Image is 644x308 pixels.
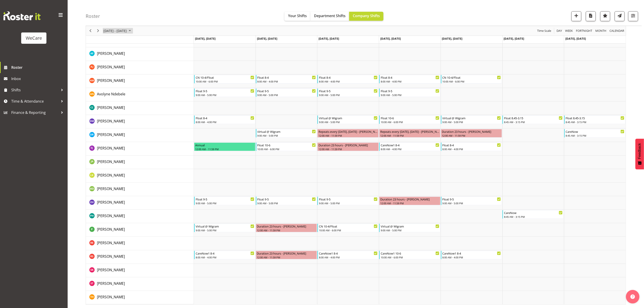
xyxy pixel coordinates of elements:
[86,183,194,196] td: Marie-Claire Dickson-Bakker resource
[257,201,316,205] div: 9:00 AM - 5:00 PM
[441,115,502,124] div: Deepti Mahajan"s event - Virtual @ Wigram Begin From Friday, September 19, 2025 at 9:00:00 AM GMT...
[379,197,440,205] div: Olive Vermazen"s event - Duration 23 hours - Olive Vermazen Begin From Thursday, September 18, 20...
[256,143,317,151] div: Ella Jarvis"s event - Float 10-6 Begin From Tuesday, September 16, 2025 at 10:00:00 AM GMT+12:00 ...
[381,255,439,259] div: 10:00 AM - 6:00 PM
[97,213,125,218] a: [PERSON_NAME]
[502,210,564,219] div: Philippa Henry"s event - CareNow Begin From Saturday, September 20, 2025 at 8:45:00 AM GMT+12:00 ...
[317,224,379,232] div: Pooja Prabhu"s event - CN 10-4/Float Begin From Wednesday, September 17, 2025 at 10:00:00 AM GMT+...
[317,129,379,138] div: Deepti Raturi"s event - Repeats every wednesday, thursday - Deepti Raturi Begin From Wednesday, S...
[97,91,125,97] a: Avolyne Ndebele
[442,129,501,134] div: Duration 23 hours - [PERSON_NAME]
[194,197,255,205] div: Olive Vermazen"s event - Float 9-5 Begin From Monday, September 15, 2025 at 9:00:00 AM GMT+12:00 ...
[95,28,101,34] button: Next
[257,251,316,255] div: Duration 23 hours - [PERSON_NAME]
[97,119,125,124] span: [PERSON_NAME]
[3,11,41,20] img: Rosterit website logo
[97,64,125,70] a: [PERSON_NAME]
[97,254,125,259] a: [PERSON_NAME]
[87,26,94,35] div: Previous
[97,146,125,151] span: [PERSON_NAME]
[97,294,125,300] a: [PERSON_NAME]
[381,80,439,83] div: 8:00 AM - 4:00 PM
[97,92,125,97] span: Avolyne Ndebele
[257,89,316,93] div: Float 9-5
[86,129,194,142] td: Deepti Raturi resource
[319,143,378,147] div: Duration 23 hours - [PERSON_NAME]
[86,88,194,101] td: Avolyne Ndebele resource
[11,87,59,93] span: Shifts
[196,201,254,205] div: 9:00 AM - 5:00 PM
[379,224,440,232] div: Pooja Prabhu"s event - Virtual @ Wigram Begin From Thursday, September 18, 2025 at 9:00:00 AM GMT...
[319,75,378,80] div: Float 8-4
[97,227,125,232] span: [PERSON_NAME]
[537,28,552,34] span: Time Scale
[635,139,644,169] button: Feedback - Show survey
[609,28,625,34] span: calendar
[575,28,593,34] button: Fortnight
[196,80,254,83] div: 10:00 AM - 6:00 PM
[381,224,439,228] div: Virtual @ Wigram
[442,197,501,201] div: Float 9-5
[638,143,642,159] span: Feedback
[442,120,501,124] div: 9:00 AM - 5:00 PM
[195,37,215,41] span: [DATE], [DATE]
[381,228,439,232] div: 9:00 AM - 5:00 PM
[442,147,501,151] div: 8:00 AM - 4:00 PM
[379,251,440,259] div: Rhianne Sharples"s event - CareNow1 10-6 Begin From Thursday, September 18, 2025 at 10:00:00 AM G...
[441,75,502,83] div: Ashley Mendoza"s event - CN 10-4/Float Begin From Friday, September 19, 2025 at 10:00:00 AM GMT+1...
[97,200,125,205] a: [PERSON_NAME]
[196,75,254,80] div: CN 10-4/Float
[319,116,378,120] div: Virtual @ Wigram
[196,228,254,232] div: 9:00 AM - 5:00 PM
[442,75,501,80] div: CN 10-4/Float
[504,37,524,41] span: [DATE], [DATE]
[319,201,378,205] div: 9:00 AM - 5:00 PM
[566,134,624,137] div: 8:45 AM - 3:15 PM
[441,197,502,205] div: Olive Vermazen"s event - Float 9-5 Begin From Friday, September 19, 2025 at 9:00:00 AM GMT+12:00 ...
[97,240,125,246] a: [PERSON_NAME]
[317,115,379,124] div: Deepti Mahajan"s event - Virtual @ Wigram Begin From Wednesday, September 17, 2025 at 9:00:00 AM ...
[97,294,125,299] span: [PERSON_NAME]
[97,267,125,272] span: [PERSON_NAME]
[575,28,593,34] span: Fortnight
[11,75,65,82] span: Inbox
[564,129,626,138] div: Deepti Raturi"s event - CareNow Begin From Sunday, September 21, 2025 at 8:45:00 AM GMT+12:00 End...
[317,197,379,205] div: Olive Vermazen"s event - Float 9-5 Begin From Wednesday, September 17, 2025 at 9:00:00 AM GMT+12:...
[257,134,316,137] div: 9:00 AM - 5:00 PM
[319,251,378,255] div: CareNow1 8-4
[566,116,624,120] div: Float 8.45-3.15
[26,35,42,41] div: WeCare
[442,143,501,147] div: Float 8-4
[379,129,440,138] div: Deepti Raturi"s event - Repeats every wednesday, thursday - Deepti Raturi Begin From Thursday, Se...
[256,224,317,232] div: Pooja Prabhu"s event - Duration 23 hours - Pooja Prabhu Begin From Tuesday, September 16, 2025 at...
[97,281,125,286] a: [PERSON_NAME]
[194,88,255,97] div: Avolyne Ndebele"s event - Float 9-5 Begin From Monday, September 15, 2025 at 9:00:00 AM GMT+12:00...
[11,98,59,105] span: Time & Attendance
[319,197,378,201] div: Float 9-5
[196,224,254,228] div: Virtual @ Wigram
[288,13,307,18] span: Your Shifts
[256,251,317,259] div: Rhianne Sharples"s event - Duration 23 hours - Rhianne Sharples Begin From Tuesday, September 16,...
[381,75,439,80] div: Float 8-4
[97,213,125,218] span: [PERSON_NAME]
[504,116,563,120] div: Float 8.45-3.15
[97,227,125,232] a: [PERSON_NAME]
[97,173,125,178] span: [PERSON_NAME]
[86,291,194,304] td: Tillie Hollyer resource
[379,75,440,83] div: Ashley Mendoza"s event - Float 8-4 Begin From Thursday, September 18, 2025 at 8:00:00 AM GMT+12:0...
[257,37,277,41] span: [DATE], [DATE]
[86,277,194,291] td: Simone Turner resource
[86,115,194,129] td: Deepti Mahajan resource
[97,186,125,191] a: [PERSON_NAME]
[349,12,383,21] button: Company Shifts
[381,89,439,93] div: Float 9-5
[103,28,133,34] button: September 15 - 21, 2025
[86,142,194,156] td: Ella Jarvis resource
[441,129,502,138] div: Deepti Raturi"s event - Duration 23 hours - Deepti Raturi Begin From Friday, September 19, 2025 a...
[381,147,439,151] div: 8:00 AM - 4:00 PM
[194,75,255,83] div: Ashley Mendoza"s event - CN 10-4/Float Begin From Monday, September 15, 2025 at 10:00:00 AM GMT+1...
[11,109,59,116] span: Finance & Reporting
[566,129,624,134] div: CareNow
[257,224,316,228] div: Duration 23 hours - [PERSON_NAME]
[502,115,564,124] div: Deepti Mahajan"s event - Float 8.45-3.15 Begin From Saturday, September 20, 2025 at 8:45:00 AM GM...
